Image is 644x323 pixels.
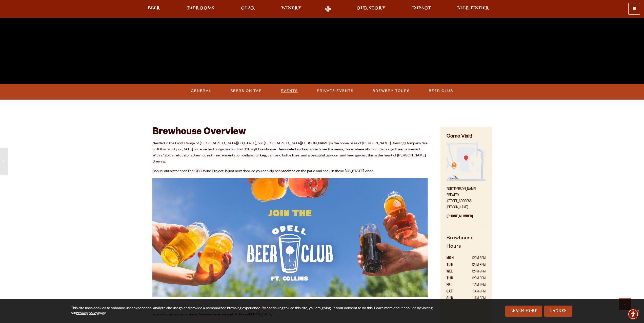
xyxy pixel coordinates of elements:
th: TUE [447,262,460,269]
span: Impact [412,6,431,10]
p: [PHONE_NUMBER] [447,211,486,226]
th: MON [447,255,460,262]
th: SUN [447,295,460,302]
em: and [282,170,288,174]
a: General [189,85,213,97]
a: Private Events [315,85,356,97]
h4: Come Visit! [447,133,486,141]
a: Scroll to top [619,298,631,310]
a: Find on Google Maps (opens in a new window) [447,178,486,182]
span: three fermentation cellars, full keg, can, and bottle lines, and a beautiful taproom and beer gar... [152,154,426,164]
div: Accessibility Menu [628,309,639,320]
a: privacy policy [76,312,98,316]
span: Winery [281,6,301,10]
h2: Brewhouse Overview [152,127,428,138]
td: 12PM-9PM [460,275,486,282]
a: The OBC Wine Project [187,170,224,174]
a: Odell Home [318,6,337,12]
a: Winery [278,6,305,12]
a: Our Story [353,6,389,12]
td: 11AM-9PM [460,289,486,295]
span: Our Story [356,6,386,10]
a: Beer Finder [454,6,492,12]
a: Taprooms [183,6,218,12]
td: 11AM-9PM [460,282,486,289]
th: FRI [447,282,460,289]
p: Fort [PERSON_NAME] Brewery [STREET_ADDRESS][PERSON_NAME] [447,183,486,211]
a: Events [279,85,300,97]
span: Taprooms [187,6,214,10]
span: Beer [148,6,160,10]
th: WED [447,269,460,275]
span: Gear [241,6,255,10]
a: Beer Club [427,85,455,97]
h5: Brewhouse Hours [447,235,486,256]
th: SAT [447,289,460,295]
a: Gear [238,6,258,12]
a: Learn More [505,306,542,317]
img: Small thumbnail of location on map [447,142,486,180]
div: This site uses cookies to enhance user experience, analyze site usage and provide a personalized ... [71,306,442,316]
td: 11AM-8PM [460,295,486,302]
span: Beer Finder [457,6,489,10]
th: THU [447,275,460,282]
p: Bonus: our sister spot, , is just next door, so you can sip beer wine on the patio and soak in th... [152,169,428,175]
a: Brewery Tours [371,85,412,97]
a: Beer [145,6,164,12]
a: Beers on Tap [228,85,264,97]
a: Impact [409,6,434,12]
td: 12PM-8PM [460,255,486,262]
td: 12PM-9PM [460,269,486,275]
td: 12PM-8PM [460,262,486,269]
p: Nestled in the Front Range of [GEOGRAPHIC_DATA][US_STATE], our [GEOGRAPHIC_DATA][PERSON_NAME] is ... [152,141,428,165]
a: I Agree [544,306,572,317]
